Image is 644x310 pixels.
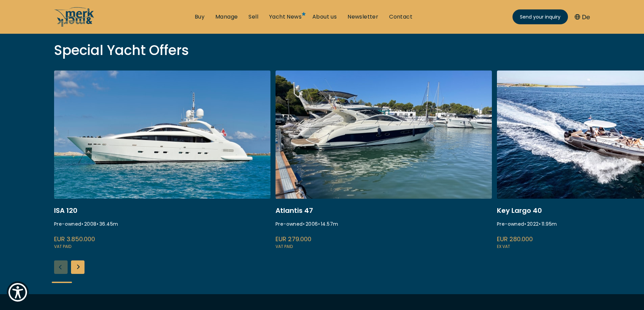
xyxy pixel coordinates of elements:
[215,13,238,21] a: Manage
[312,13,337,21] a: About us
[71,260,85,274] div: Next slide
[7,281,29,303] button: Show Accessibility Preferences
[348,13,378,21] a: Newsletter
[389,13,412,21] a: Contact
[195,13,205,21] a: Buy
[575,12,590,22] button: De
[512,9,568,24] a: Send your inquiry
[269,13,302,21] a: Yacht News
[520,13,560,21] span: Send your inquiry
[248,13,258,21] a: Sell
[54,21,95,29] a: /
